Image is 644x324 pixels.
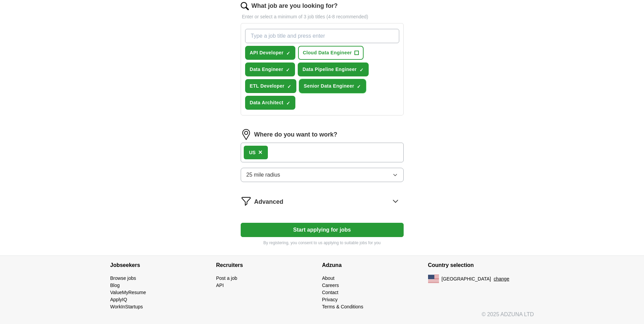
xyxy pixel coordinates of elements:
img: location.png [241,129,252,140]
a: Privacy [322,297,338,302]
a: Browse jobs [110,275,136,281]
span: ✓ [286,67,290,73]
a: Terms & Conditions [322,304,363,309]
a: Post a job [216,275,237,281]
button: change [494,275,509,283]
div: US [249,149,256,156]
span: Data Architect [250,99,283,106]
span: Cloud Data Engineer [303,49,352,56]
div: © 2025 ADZUNA LTD [105,310,539,324]
input: Type a job title and press enter [245,29,399,43]
a: ApplyIQ [110,297,127,302]
span: ✓ [357,84,361,89]
span: ETL Developer [250,83,284,90]
label: What job are you looking for? [252,1,338,11]
span: Senior Data Engineer [304,83,354,90]
span: ✓ [286,51,290,56]
a: WorkInStartups [110,304,143,309]
a: ValueMyResume [110,290,146,295]
span: [GEOGRAPHIC_DATA] [442,275,491,283]
span: 25 mile radius [246,171,280,179]
span: API Developer [250,49,283,56]
button: Data Engineer✓ [245,62,295,76]
a: API [216,283,224,288]
button: × [258,147,262,158]
button: ETL Developer✓ [245,79,296,93]
a: Blog [110,283,120,288]
button: Start applying for jobs [241,223,404,237]
a: Contact [322,290,338,295]
a: Careers [322,283,339,288]
img: US flag [428,275,439,283]
label: Where do you want to work? [254,130,337,139]
p: Enter or select a minimum of 3 job titles (4-8 recommended) [241,13,404,20]
a: About [322,275,335,281]
button: API Developer✓ [245,46,295,60]
span: Data Pipeline Engineer [302,66,356,73]
span: ✓ [286,101,290,106]
button: Data Pipeline Engineer✓ [298,62,368,76]
span: × [258,148,262,156]
img: search.png [241,2,249,10]
button: Data Architect✓ [245,96,295,110]
span: ✓ [360,67,364,73]
span: Data Engineer [250,66,283,73]
button: Cloud Data Engineer [298,46,364,60]
span: Advanced [254,197,283,206]
button: 25 mile radius [241,168,404,182]
button: Senior Data Engineer✓ [299,79,366,93]
p: By registering, you consent to us applying to suitable jobs for you [241,240,404,246]
img: filter [241,196,252,206]
span: ✓ [287,84,291,89]
h4: Country selection [428,256,534,275]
